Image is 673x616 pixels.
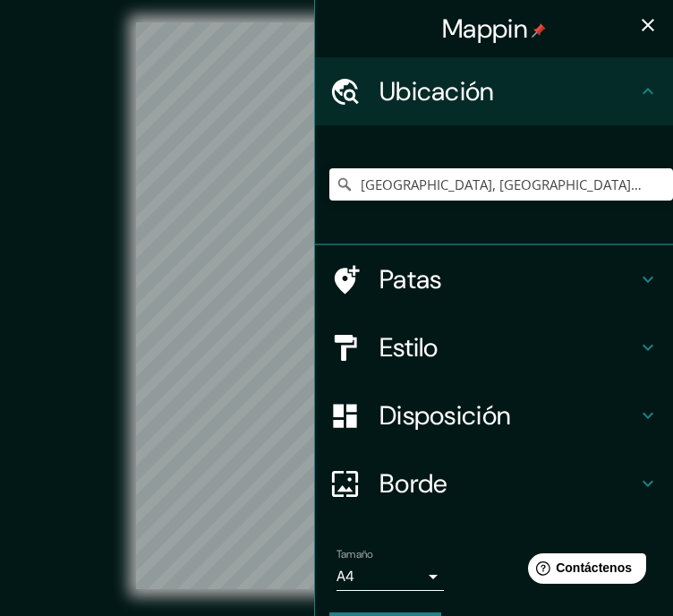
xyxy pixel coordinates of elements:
[315,381,673,449] div: Disposición
[379,398,511,432] font: Disposición
[336,562,444,591] div: A4
[514,546,653,596] iframe: Lanzador de widgets de ayuda
[315,449,673,518] div: Borde
[442,12,528,46] font: Mappin
[379,74,495,108] font: Ubicación
[329,168,673,201] input: Elige tu ciudad o zona
[379,262,442,296] font: Patas
[336,547,373,561] font: Tamaño
[136,22,537,589] canvas: Mapa
[315,313,673,381] div: Estilo
[379,330,439,364] font: Estilo
[315,57,673,125] div: Ubicación
[315,245,673,313] div: Patas
[532,23,546,38] img: pin-icon.png
[336,567,354,586] font: A4
[379,466,448,500] font: Borde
